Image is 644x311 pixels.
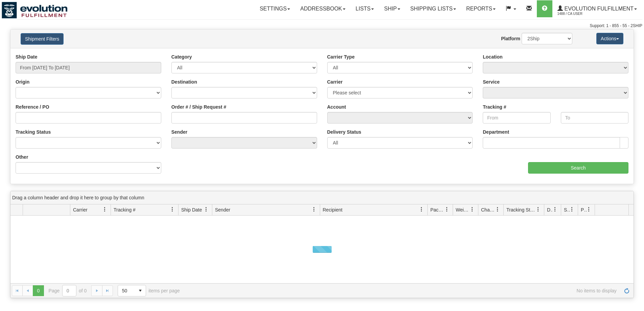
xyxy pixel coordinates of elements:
[501,35,520,42] label: Platform
[295,0,351,17] a: Addressbook
[379,0,405,17] a: Ship
[167,204,178,215] a: Tracking # filter column settings
[483,53,502,60] label: Location
[16,129,51,135] label: Tracking Status
[118,285,146,296] span: Page sizes drop down
[114,206,136,213] span: Tracking #
[549,204,561,215] a: Delivery Status filter column settings
[308,204,320,215] a: Sender filter column settings
[171,53,192,60] label: Category
[122,287,131,294] span: 50
[563,6,634,12] span: Evolution Fulfillment
[581,206,587,213] span: Pickup Status
[171,104,226,110] label: Order # / Ship Request #
[552,0,642,17] a: Evolution Fulfillment 1488 / CA User
[215,206,230,213] span: Sender
[171,129,187,135] label: Sender
[135,285,146,296] span: select
[2,23,642,29] div: Support: 1 - 855 - 55 - 2SHIP
[492,204,503,215] a: Charge filter column settings
[323,206,342,213] span: Recipient
[405,0,461,17] a: Shipping lists
[483,112,550,124] input: From
[189,288,617,293] span: No items to display
[596,33,623,44] button: Actions
[10,191,634,204] div: grid grouping header
[461,0,501,17] a: Reports
[327,53,355,60] label: Carrier Type
[21,33,64,45] button: Shipment Filters
[16,53,38,60] label: Ship Date
[255,0,295,17] a: Settings
[547,206,553,213] span: Delivery Status
[49,285,87,296] span: Page of 0
[456,206,470,213] span: Weight
[416,204,427,215] a: Recipient filter column settings
[566,204,578,215] a: Shipment Issues filter column settings
[561,112,628,124] input: To
[33,285,44,296] span: Page 0
[483,104,506,110] label: Tracking #
[2,2,68,19] img: logo1488.jpg
[16,154,28,160] label: Other
[506,206,536,213] span: Tracking Status
[99,204,111,215] a: Carrier filter column settings
[528,162,628,174] input: Search
[327,104,346,110] label: Account
[171,79,197,85] label: Destination
[200,204,212,215] a: Ship Date filter column settings
[16,79,29,85] label: Origin
[118,285,180,296] span: items per page
[557,10,608,17] span: 1488 / CA User
[628,121,643,190] iframe: chat widget
[181,206,202,213] span: Ship Date
[532,204,544,215] a: Tracking Status filter column settings
[621,285,632,296] a: Refresh
[327,79,343,85] label: Carrier
[564,206,570,213] span: Shipment Issues
[583,204,595,215] a: Pickup Status filter column settings
[481,206,495,213] span: Charge
[483,79,500,85] label: Service
[430,206,445,213] span: Packages
[16,104,49,110] label: Reference / PO
[327,129,361,135] label: Delivery Status
[73,206,88,213] span: Carrier
[351,0,379,17] a: Lists
[467,204,478,215] a: Weight filter column settings
[483,129,509,135] label: Department
[441,204,453,215] a: Packages filter column settings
